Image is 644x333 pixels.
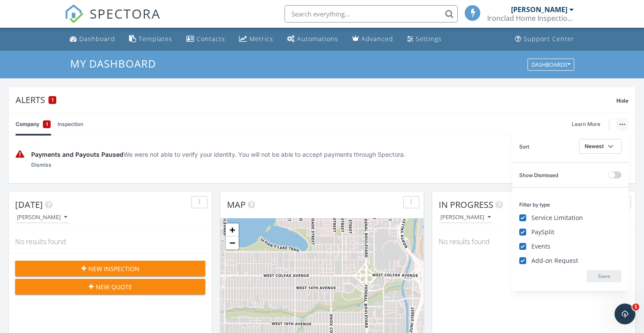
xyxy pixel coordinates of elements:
div: Sort [519,143,529,150]
button: Newest [579,139,621,154]
div: No results found [432,230,635,253]
a: Dismiss [31,161,52,169]
div: Contacts [197,35,225,43]
img: warning-336e3c8b2db1497d2c3c.svg [16,150,24,159]
span: Events [531,242,550,251]
a: Templates [126,31,176,47]
div: [PERSON_NAME] [511,5,567,14]
div: Templates [139,35,172,43]
a: Contacts [183,31,229,47]
span: [DATE] [15,199,43,210]
a: Zoom in [226,223,239,236]
a: Company [16,113,51,136]
button: Save [587,270,621,282]
div: Settings [416,35,442,43]
iframe: Intercom live chat [615,304,635,324]
span: PaySplit [531,227,554,236]
div: [PERSON_NAME] [17,214,67,220]
span: 1 [52,97,54,103]
div: Metrics [249,35,273,43]
span: SPECTORA [90,4,161,23]
span: Add-on Request [531,256,578,265]
i: keyboard_arrow_down [605,141,616,152]
a: Metrics [236,31,277,47]
div: We were not able to verify your identity. You will not be able to accept payments through Spectora. [31,150,602,159]
span: New Inspection [88,264,139,273]
a: Support Center [511,31,578,47]
input: Search everything... [285,5,458,23]
div: Dashboards [531,61,570,68]
div: No results found [9,230,212,253]
div: [PERSON_NAME] [440,214,491,220]
button: Dashboards [527,58,574,71]
div: Alerts [16,94,616,106]
div: Automations [297,35,338,43]
a: Learn More [572,120,605,129]
span: In Progress [439,199,493,210]
a: Advanced [349,31,397,47]
span: Map [227,199,246,210]
button: [PERSON_NAME] [439,212,492,223]
a: Automations (Basic) [284,31,342,47]
span: My Dashboard [70,56,156,71]
a: Settings [404,31,445,47]
div: Support Center [524,35,574,43]
div: Dashboard [79,35,115,43]
img: ellipsis-632cfdd7c38ec3a7d453.svg [619,123,625,125]
button: New Quote [15,279,205,294]
div: Ironclad Home Inspections [487,14,574,23]
span: 1 [632,304,639,310]
div: Show Dismissed [519,172,558,178]
div: Filter by type [519,201,550,208]
span: 1 [46,120,48,129]
a: Dashboard [66,31,119,47]
a: Zoom out [226,236,239,249]
div: Advanced [361,35,393,43]
button: New Inspection [15,261,205,276]
span: Hide [616,97,628,104]
span: New Quote [96,282,132,291]
img: The Best Home Inspection Software - Spectora [65,4,84,23]
span: Service Limitation [531,213,583,222]
button: [PERSON_NAME] [15,212,69,223]
a: Inspection [58,113,83,136]
span: Payments and Payouts Paused [31,151,123,158]
a: SPECTORA [65,12,161,30]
